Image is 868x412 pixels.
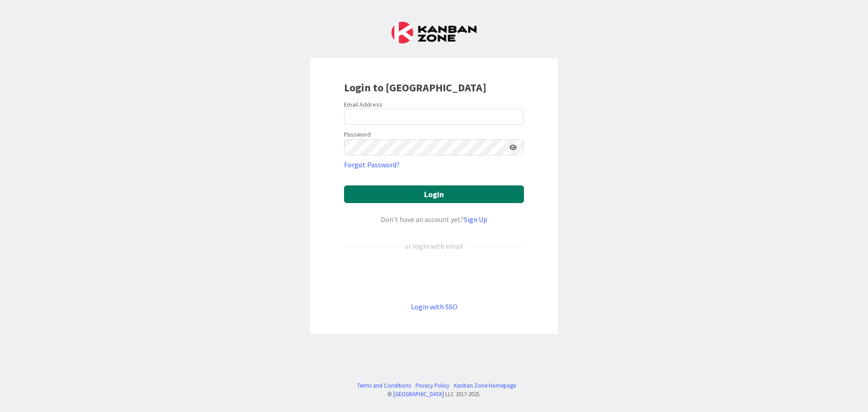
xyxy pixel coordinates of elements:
iframe: Sign in with Google Button [340,266,528,286]
button: Login [344,185,524,203]
a: Kanban Zone Homepage [454,381,516,390]
a: Privacy Policy [415,381,449,390]
a: Sign Up [464,215,487,224]
label: Email Address [344,100,382,109]
a: Forgot Password? [344,159,400,170]
img: Kanban Zone [392,22,476,43]
b: Login to [GEOGRAPHIC_DATA] [344,81,486,95]
a: Login with SSO [411,302,458,311]
a: [GEOGRAPHIC_DATA] [393,390,444,398]
div: © LLC 2017- 2025 . [353,390,516,398]
div: Don’t have an account yet? [344,214,524,225]
div: or login with email [402,241,466,251]
label: Password [344,130,371,139]
a: Terms and Conditions [357,381,411,390]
